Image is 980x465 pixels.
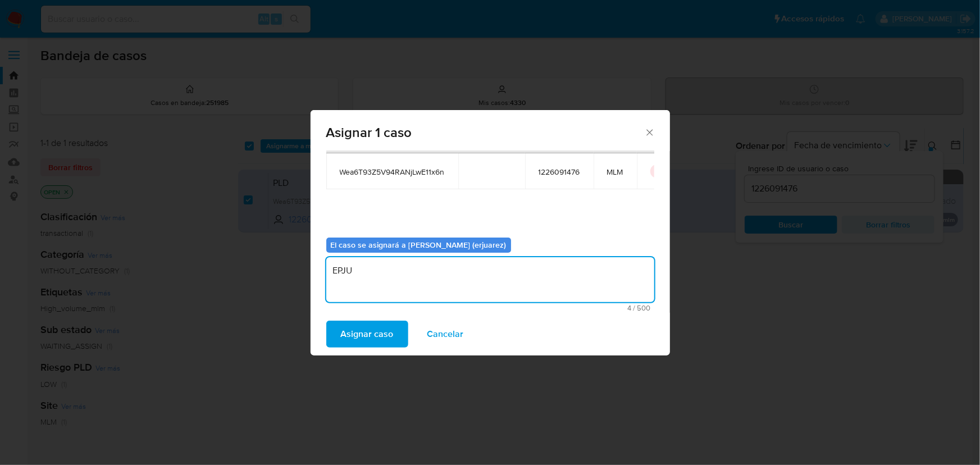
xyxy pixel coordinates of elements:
[413,321,478,348] button: Cancelar
[326,321,408,348] button: Asignar caso
[311,110,670,355] div: assign-modal
[340,167,445,177] span: Wea6T93Z5V94RANjLwE11x6n
[341,322,394,347] span: Asignar caso
[330,304,651,312] span: Máximo 500 caracteres
[607,167,623,177] span: MLM
[539,167,580,177] span: 1226091476
[644,127,654,137] button: Cerrar ventana
[427,322,464,347] span: Cancelar
[650,165,664,178] button: icon-button
[326,126,645,139] span: Asignar 1 caso
[326,257,654,302] textarea: EPJU
[331,239,507,250] b: El caso se asignará a [PERSON_NAME] (erjuarez)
